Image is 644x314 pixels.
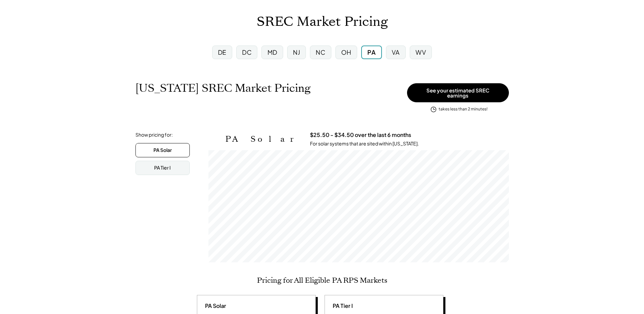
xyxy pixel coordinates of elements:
[242,48,252,56] div: DC
[392,48,400,56] div: VA
[257,14,388,30] h1: SREC Market Pricing
[416,48,426,56] div: WV
[257,276,387,285] h2: Pricing for All Eligible PA RPS Markets
[407,83,509,102] button: See your estimated SREC earnings
[135,82,311,95] h1: [US_STATE] SREC Market Pricing
[367,48,375,56] div: PA
[202,302,226,310] div: PA Solar
[135,132,173,138] div: Show pricing for:
[268,48,277,56] div: MD
[153,147,172,154] div: PA Solar
[439,106,487,112] div: takes less than 2 minutes!
[218,48,226,56] div: DE
[316,48,325,56] div: NC
[310,132,411,139] h3: $25.50 - $34.50 over the last 6 months
[154,164,171,171] div: PA Tier I
[225,134,300,144] h2: PA Solar
[330,302,353,310] div: PA Tier I
[293,48,300,56] div: NJ
[310,140,419,147] div: For solar systems that are sited within [US_STATE].
[341,48,351,56] div: OH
